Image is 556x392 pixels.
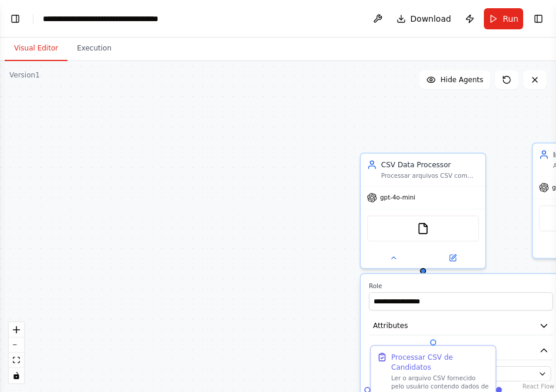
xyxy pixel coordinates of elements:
span: Attributes [373,320,408,330]
div: CSV Data ProcessorProcessar arquivos CSV com dados de candidatos e extrair as URLs dos perfis do ... [360,153,486,269]
div: Version 1 [9,70,40,80]
button: Attributes [369,316,553,335]
div: React Flow controls [9,322,24,383]
button: zoom out [9,337,24,353]
div: CSV Data Processor [381,160,479,170]
button: Show left sidebar [7,11,23,27]
button: Visual Editor [5,36,67,61]
button: Hide Agents [419,70,490,89]
button: Open in side panel [424,252,481,264]
button: Show right sidebar [530,11,547,27]
span: Hide Agents [440,75,483,85]
button: Run [484,8,523,29]
img: FileReadTool [417,222,429,235]
label: Role [369,282,553,290]
span: gpt-4o-mini [380,194,415,202]
button: zoom in [9,322,24,337]
button: fit view [9,353,24,368]
div: Processar CSV de Candidatos [391,352,489,373]
span: Run [503,13,518,25]
button: Execution [67,36,121,61]
button: Model [369,342,553,360]
nav: breadcrumb [43,13,175,25]
button: Download [392,8,456,29]
div: Processar arquivos CSV com dados de candidatos e extrair as URLs dos perfis do Instagram para aná... [381,172,479,180]
a: React Flow attribution [523,383,554,390]
button: toggle interactivity [9,368,24,383]
span: Download [411,13,452,25]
